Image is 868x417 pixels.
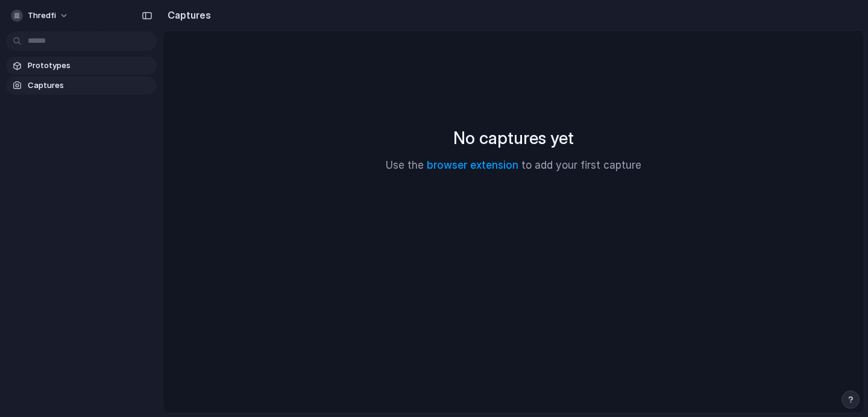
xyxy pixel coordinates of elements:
a: Captures [6,77,157,95]
span: Captures [28,80,152,92]
p: Use the to add your first capture [386,158,641,174]
a: Prototypes [6,57,157,75]
span: thredfi [28,10,56,22]
h2: No captures yet [453,125,574,151]
a: browser extension [427,159,518,171]
span: Prototypes [28,60,152,72]
button: thredfi [6,6,75,25]
h2: Captures [163,8,211,22]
